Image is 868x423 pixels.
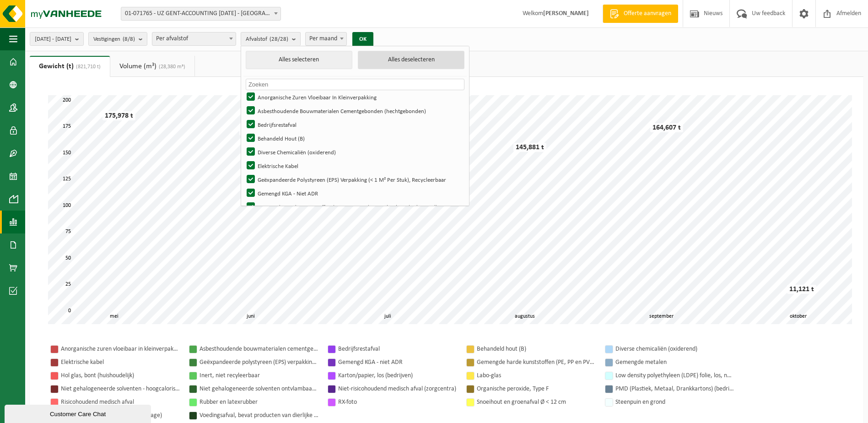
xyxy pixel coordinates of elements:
input: Zoeken [246,79,464,90]
span: 01-071765 - UZ GENT-ACCOUNTING 0 BC - GENT [121,7,280,20]
span: Per afvalstof [152,32,236,46]
a: Volume (m³) [110,56,194,77]
label: Anorganische Zuren Vloeibaar In Kleinverpakking [245,90,464,104]
div: Karton/papier, los (bedrijven) [338,370,457,381]
div: Niet gehalogeneerde solventen - hoogcalorisch in kleinverpakking [61,383,180,395]
button: [DATE] - [DATE] [30,32,84,46]
button: Alles selecteren [246,51,352,69]
strong: [PERSON_NAME] [543,10,589,17]
div: 175,978 t [102,111,135,120]
div: Risicohoudend medisch afval [61,396,180,408]
span: Offerte aanvragen [621,9,674,18]
div: Asbesthoudende bouwmaterialen cementgebonden (hechtgebonden) [199,343,318,355]
label: Elektrische Kabel [245,159,464,173]
div: Rubber en latexrubber [199,396,318,408]
span: [DATE] - [DATE] [35,33,71,46]
div: Snoeihout en groenafval Ø < 12 cm [477,396,596,408]
div: Gemengde harde kunststoffen (PE, PP en PVC), recycleerbaar (industrieel) [477,357,596,368]
span: (28,380 m³) [156,64,185,70]
div: Niet-risicohoudend medisch afval (zorgcentra) [338,383,457,395]
span: Afvalstof [246,33,288,46]
iframe: chat widget [5,403,153,423]
div: RX-foto [338,396,457,408]
div: Gemengd KGA - niet ADR [338,357,457,368]
a: Gewicht (t) [30,56,110,77]
label: Bedrijfsrestafval [245,118,464,131]
div: Gemengde metalen [615,357,734,368]
div: Bedrijfsrestafval [338,343,457,355]
span: Per afvalstof [152,33,236,45]
button: Vestigingen(8/8) [88,32,147,46]
div: Labo-glas [477,370,596,381]
div: 164,607 t [650,123,683,132]
div: Inert, niet recyleerbaar [199,370,318,381]
div: Organische peroxide, Type F [477,383,596,395]
div: Behandeld hout (B) [477,343,596,355]
div: Anorganische zuren vloeibaar in kleinverpakking [61,343,180,355]
div: 11,121 t [787,285,816,294]
label: Asbesthoudende Bouwmaterialen Cementgebonden (hechtgebonden) [245,104,464,118]
button: OK [352,32,373,47]
span: Vestigingen [93,33,135,46]
div: Geëxpandeerde polystyreen (EPS) verpakking (< 1 m² per stuk), recycleerbaar [199,357,318,368]
span: Per maand [306,33,346,45]
div: 161,369 t [239,126,272,136]
div: Hol glas, bont (huishoudelijk) [61,370,180,381]
div: Elektrische kabel [61,357,180,368]
div: 145,881 t [513,143,546,152]
span: Per maand [305,32,347,46]
button: Afvalstof(28/28) [241,32,301,46]
div: PMD (Plastiek, Metaal, Drankkartons) (bedrijven) [615,383,734,395]
span: (821,710 t) [74,64,101,70]
label: Behandeld Hout (B) [245,131,464,145]
label: Geëxpandeerde Polystyreen (EPS) Verpakking (< 1 M² Per Stuk), Recycleerbaar [245,173,464,186]
div: Niet gehalogeneerde solventen ontvlambaar en giftig [199,383,318,395]
div: Diverse chemicaliën (oxiderend) [615,343,734,355]
count: (28/28) [270,36,288,42]
count: (8/8) [123,36,135,42]
a: Offerte aanvragen [603,5,678,23]
label: Diverse Chemicaliën (oxiderend) [245,145,464,159]
label: Gemengde Harde Kunststoffen (PE, PP En PVC), Recycleerbaar (industrieel) [245,200,464,214]
span: 01-071765 - UZ GENT-ACCOUNTING 0 BC - GENT [121,7,281,21]
label: Gemengd KGA - Niet ADR [245,186,464,200]
button: Alles deselecteren [358,51,464,69]
div: Voedingsafval, bevat producten van dierlijke oorsprong, gemengde verpakking (exclusief glas), cat... [199,410,318,421]
div: Low density polyethyleen (LDPE) folie, los, naturel/gekleurd (70/30) [615,370,734,381]
div: Steenpuin en grond [615,396,734,408]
